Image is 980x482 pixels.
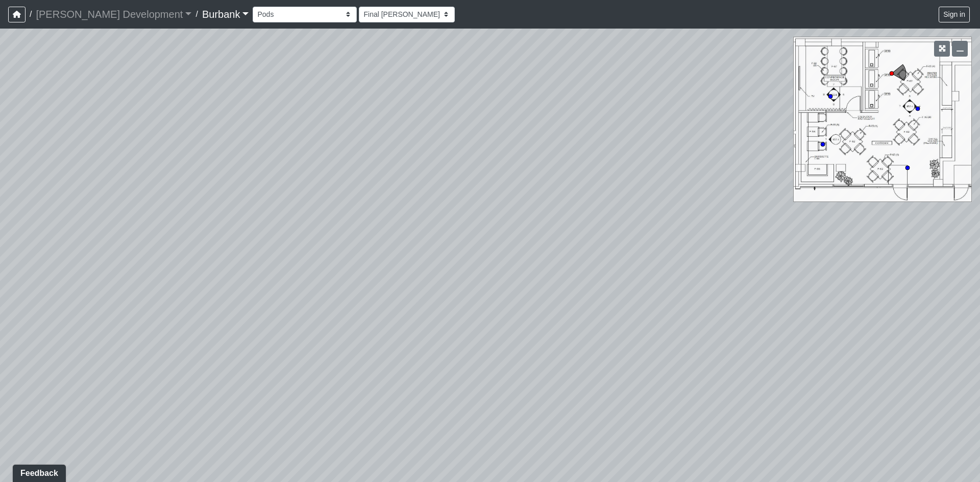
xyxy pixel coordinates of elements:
span: / [26,4,36,24]
iframe: Ybug feedback widget [8,462,68,482]
a: [PERSON_NAME] Development [36,4,191,24]
button: Sign in [939,7,970,22]
a: Burbank [202,4,249,24]
span: / [191,4,202,24]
